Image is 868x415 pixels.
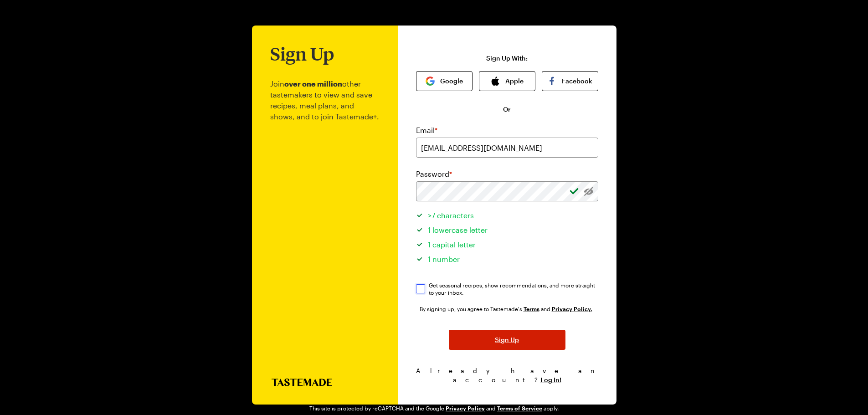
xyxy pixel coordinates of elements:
[416,367,598,384] span: Already have an account?
[540,375,561,384] button: Log In!
[309,405,559,412] div: This site is protected by reCAPTCHA and the Google and apply.
[542,71,598,91] button: Facebook
[524,305,539,313] a: Tastemade Terms of Service
[429,282,599,296] span: Get seasonal recipes, show recommendations, and more straight to your inbox.
[428,255,460,263] span: 1 number
[416,125,437,136] label: Email
[497,404,542,412] a: Google Terms of Service
[495,335,519,344] span: Sign Up
[446,404,485,412] a: Google Privacy Policy
[284,79,342,88] b: over one million
[402,15,466,26] a: Go to Tastemade Homepage
[270,44,334,64] h1: Sign Up
[416,71,473,91] button: Google
[479,71,535,91] button: Apple
[416,284,425,293] input: Get seasonal recipes, show recommendations, and more straight to your inbox.
[402,15,466,23] img: tastemade
[428,225,488,234] span: 1 lowercase letter
[428,211,474,220] span: >7 characters
[428,240,476,249] span: 1 capital letter
[416,169,452,179] label: Password
[486,55,528,62] p: Sign Up With:
[449,330,565,350] button: Sign Up
[270,64,380,379] p: Join other tastemakers to view and save recipes, meal plans, and shows, and to join Tastemade+.
[503,105,511,114] span: Or
[420,304,595,313] div: By signing up, you agree to Tastemade's and
[552,305,592,313] a: Tastemade Privacy Policy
